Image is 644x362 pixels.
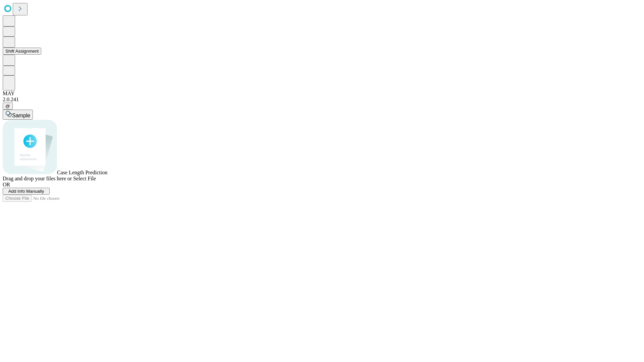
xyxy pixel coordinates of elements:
[8,189,44,194] span: Add Info Manually
[3,182,10,187] span: OR
[5,104,10,109] span: @
[3,110,33,120] button: Sample
[3,48,41,55] button: Shift Assignment
[3,103,13,110] button: @
[3,97,641,103] div: 2.0.241
[3,188,50,195] button: Add Info Manually
[12,113,30,118] span: Sample
[57,170,107,175] span: Case Length Prediction
[3,176,72,181] span: Drag and drop your files here or
[73,176,96,181] span: Select File
[3,90,641,97] div: MAY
